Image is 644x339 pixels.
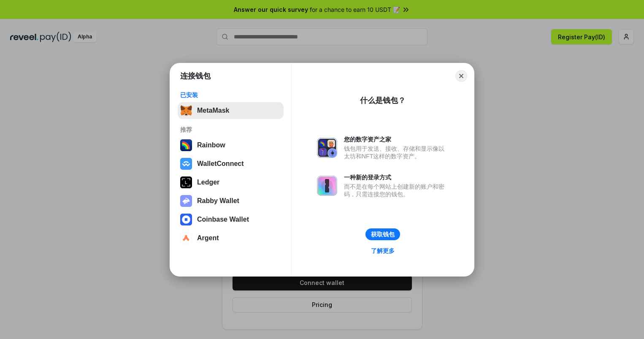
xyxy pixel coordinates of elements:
button: MetaMask [178,102,284,119]
div: Argent [197,234,219,242]
div: Ledger [197,179,219,186]
div: Rabby Wallet [197,197,239,205]
div: 您的数字资产之家 [344,136,449,143]
button: Rainbow [178,137,284,154]
img: svg+xml,%3Csvg%20width%3D%2228%22%20height%3D%2228%22%20viewBox%3D%220%200%2028%2028%22%20fill%3D... [180,232,192,244]
div: MetaMask [197,107,229,114]
img: svg+xml,%3Csvg%20xmlns%3D%22http%3A%2F%2Fwww.w3.org%2F2000%2Fsvg%22%20fill%3D%22none%22%20viewBox... [317,176,337,196]
button: WalletConnect [178,155,284,172]
img: svg+xml,%3Csvg%20xmlns%3D%22http%3A%2F%2Fwww.w3.org%2F2000%2Fsvg%22%20width%3D%2228%22%20height%3... [180,176,192,188]
button: Ledger [178,174,284,191]
img: svg+xml,%3Csvg%20width%3D%2228%22%20height%3D%2228%22%20viewBox%3D%220%200%2028%2028%22%20fill%3D... [180,214,192,225]
div: 已安装 [180,91,281,99]
button: 获取钱包 [365,228,400,240]
a: 了解更多 [366,245,400,256]
div: Rainbow [197,141,225,149]
div: 推荐 [180,126,281,133]
button: Argent [178,230,284,247]
img: svg+xml,%3Csvg%20width%3D%22120%22%20height%3D%22120%22%20viewBox%3D%220%200%20120%20120%22%20fil... [180,139,192,151]
div: 而不是在每个网站上创建新的账户和密码，只需连接您的钱包。 [344,183,449,198]
img: svg+xml,%3Csvg%20width%3D%2228%22%20height%3D%2228%22%20viewBox%3D%220%200%2028%2028%22%20fill%3D... [180,158,192,170]
img: svg+xml,%3Csvg%20xmlns%3D%22http%3A%2F%2Fwww.w3.org%2F2000%2Fsvg%22%20fill%3D%22none%22%20viewBox... [180,195,192,207]
div: WalletConnect [197,160,244,168]
h1: 连接钱包 [180,71,211,81]
div: Coinbase Wallet [197,216,249,223]
div: 获取钱包 [371,231,395,238]
button: Close [455,70,467,82]
img: svg+xml,%3Csvg%20fill%3D%22none%22%20height%3D%2233%22%20viewBox%3D%220%200%2035%2033%22%20width%... [180,105,192,117]
div: 一种新的登录方式 [344,174,449,181]
div: 什么是钱包？ [360,95,406,106]
div: 钱包用于发送、接收、存储和显示像以太坊和NFT这样的数字资产。 [344,145,449,160]
button: Rabby Wallet [178,193,284,209]
div: 了解更多 [371,247,395,255]
img: svg+xml,%3Csvg%20xmlns%3D%22http%3A%2F%2Fwww.w3.org%2F2000%2Fsvg%22%20fill%3D%22none%22%20viewBox... [317,138,337,158]
button: Coinbase Wallet [178,211,284,228]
